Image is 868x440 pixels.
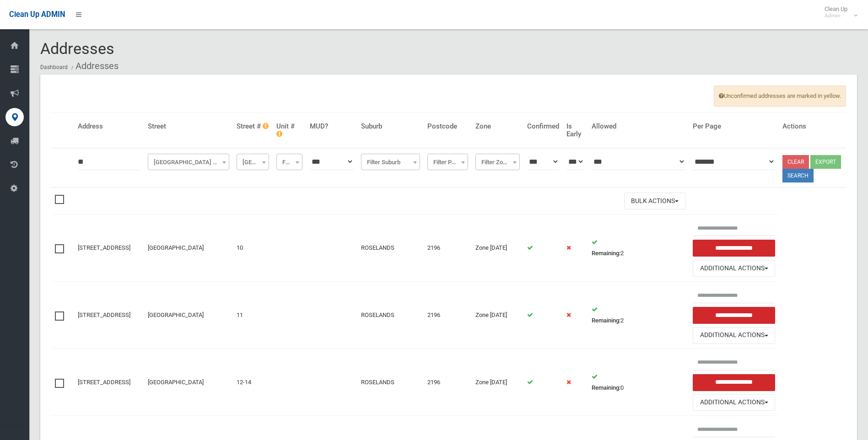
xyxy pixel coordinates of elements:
h4: Street [148,123,230,130]
h4: Is Early [566,123,585,138]
span: Filter Street # [239,156,267,169]
button: Search [782,169,814,182]
td: 0 [588,349,689,416]
a: Dashboard [40,64,68,70]
strong: Remaining: [592,317,620,324]
li: Addresses [69,58,119,75]
button: Additional Actions [693,260,775,277]
td: 2196 [424,349,472,416]
td: Zone [DATE] [472,215,523,282]
h4: Allowed [592,123,685,130]
td: 11 [233,282,273,349]
td: ROSELANDS [357,215,424,282]
button: Export [810,155,841,169]
strong: Remaining: [592,384,620,391]
td: [GEOGRAPHIC_DATA] [144,215,233,282]
td: 12-14 [233,349,273,416]
h4: Confirmed [527,123,559,130]
a: [STREET_ADDRESS] [78,379,130,386]
td: 10 [233,215,273,282]
h4: Actions [782,123,842,130]
td: [GEOGRAPHIC_DATA] [144,282,233,349]
span: Filter Suburb [363,156,418,169]
td: Zone [DATE] [472,282,523,349]
h4: Address [78,123,140,130]
span: Filter Unit # [279,156,300,169]
span: Filter Street # [237,154,269,170]
td: 2 [588,215,689,282]
span: Filter Postcode [427,154,468,170]
td: Zone [DATE] [472,349,523,416]
a: [STREET_ADDRESS] [78,244,130,251]
span: Roseland Avenue (ROSELANDS) [150,156,227,169]
span: Filter Zone [478,156,517,169]
button: Additional Actions [693,394,775,411]
h4: Zone [475,123,519,130]
button: Additional Actions [693,327,775,344]
a: Clear [782,155,809,169]
h4: Street # [237,123,269,130]
h4: Unit # [276,123,302,138]
a: [STREET_ADDRESS] [78,311,130,318]
td: ROSELANDS [357,282,424,349]
h4: Postcode [427,123,468,130]
h4: Suburb [361,123,421,130]
span: Filter Unit # [276,154,302,170]
td: 2196 [424,282,472,349]
span: Filter Suburb [361,154,421,170]
span: Addresses [40,39,114,58]
span: Filter Zone [475,154,519,170]
span: Roseland Avenue (ROSELANDS) [148,154,230,170]
h4: MUD? [310,123,354,130]
span: Clean Up [820,5,857,19]
button: Bulk Actions [624,193,685,209]
h4: Per Page [693,123,775,130]
td: 2 [588,282,689,349]
td: 2196 [424,215,472,282]
span: Clean Up ADMIN [9,10,65,19]
span: Filter Postcode [430,156,466,169]
strong: Remaining: [592,250,620,257]
td: [GEOGRAPHIC_DATA] [144,349,233,416]
span: Unconfirmed addresses are marked in yellow. [714,86,846,107]
small: Admin [825,12,847,19]
td: ROSELANDS [357,349,424,416]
